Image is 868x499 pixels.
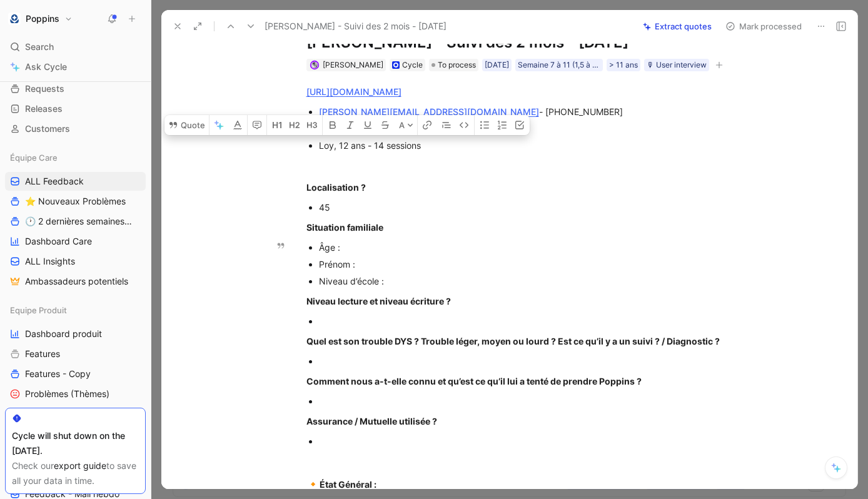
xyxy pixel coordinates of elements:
a: ALL Insights [5,252,146,271]
div: To process [429,59,478,71]
span: Dashboard produit [25,328,102,340]
a: Dashboard produit [5,325,146,343]
span: Problèmes (Thèmes) [25,388,109,400]
a: Dashboard Care [5,232,146,251]
span: [PERSON_NAME] [323,60,383,69]
img: Poppins [8,13,21,25]
a: Features [5,345,146,363]
a: Features - Copy [5,365,146,383]
strong: État Général : [320,479,376,490]
span: Releases [25,103,63,115]
span: Ask Cycle [25,59,67,74]
div: - [PHONE_NUMBER] [319,105,739,118]
div: Cycle will shut down on the [DATE]. [12,428,139,458]
div: Equipe Produit [5,301,146,320]
span: To process [438,59,476,71]
span: Search [25,39,54,54]
span: Ambassadeurs potentiels [25,275,128,288]
div: Check our to save all your data in time. [12,458,139,488]
div: Search [5,38,146,56]
img: avatar [311,61,318,68]
span: Loy, 12 ans - 14 sessions [319,140,421,151]
a: Customers [5,119,146,138]
div: 45 [319,201,739,214]
span: Équipe Care [10,151,58,164]
button: A [395,115,417,135]
span: 🕐 2 dernières semaines - Occurences [25,215,132,228]
div: Cycle [402,59,423,71]
div: Équipe CareALL Feedback⭐ Nouveaux Problèmes🕐 2 dernières semaines - OccurencesDashboard CareALL I... [5,148,146,291]
div: 🎙 User interview [647,59,707,71]
span: Features [25,348,60,360]
a: Ask Cycle [5,58,146,76]
button: Quote [164,115,209,135]
a: Problèmes (Thèmes) [5,385,146,403]
div: Âge : [319,241,739,254]
div: Prénom : [319,258,739,271]
span: Customers [25,123,70,135]
strong: Localisation ? [306,182,366,193]
a: ALL Feedback [5,172,146,191]
strong: Assurance / Mutuelle utilisée ? [306,416,437,426]
div: Équipe Care [5,148,146,167]
span: [PERSON_NAME] - Suivi des 2 mois - [DATE] [265,19,447,34]
strong: Quel est son trouble DYS ? Trouble léger, moyen ou lourd ? Est ce qu’il y a un suivi ? / Diagnost... [306,336,720,346]
span: Dashboard Care [25,235,92,248]
span: Features - Copy [25,368,91,380]
a: 🕐 2 dernières semaines - Occurences [5,212,146,231]
span: Equipe Produit [10,304,67,316]
strong: Situation familiale [306,222,383,233]
a: export guide [54,460,106,471]
span: 🔸 [306,478,320,490]
div: Semaine 7 à 11 (1,5 à 3 mois) [518,59,600,71]
strong: Comment nous a-t-elle connu et qu’est ce qu’il lui a tenté de prendre Poppins ? [306,376,642,386]
strong: Niveau lecture et niveau écriture ? [306,296,451,306]
span: ALL Feedback [25,175,84,188]
span: ⭐ Nouveaux Problèmes [25,195,126,208]
a: Requests [5,79,146,98]
a: Ambassadeurs potentiels [5,272,146,291]
a: Releases [5,99,146,118]
div: > 11 ans [609,59,638,71]
div: Niveau d’école : [319,275,739,288]
a: [PERSON_NAME][EMAIL_ADDRESS][DOMAIN_NAME] [319,106,539,117]
a: [URL][DOMAIN_NAME] [306,86,401,97]
div: [DATE] [485,59,509,71]
span: Requests [25,83,64,95]
h1: Poppins [26,13,59,24]
a: Problèmes récents (Thèmes) [5,405,146,423]
button: Mark processed [720,18,807,35]
button: PoppinsPoppins [5,10,76,28]
a: ⭐ Nouveaux Problèmes [5,192,146,211]
span: ALL Insights [25,255,75,268]
button: Extract quotes [637,18,717,35]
